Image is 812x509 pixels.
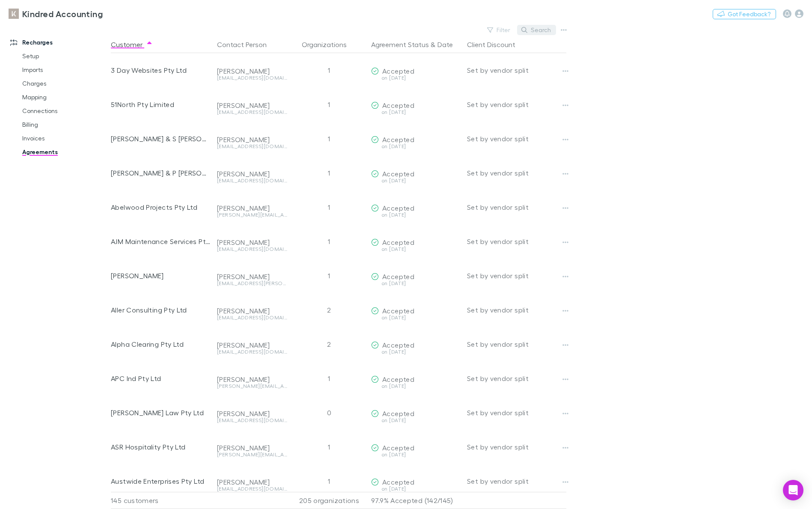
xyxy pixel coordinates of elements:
div: [PERSON_NAME] [217,272,287,281]
div: [PERSON_NAME] [217,307,287,315]
div: on [DATE] [371,178,460,183]
div: Set by vendor split [467,430,566,464]
div: Set by vendor split [467,396,566,430]
span: Accepted [382,478,414,486]
a: Agreements [14,145,109,159]
div: [PERSON_NAME] [217,170,287,178]
a: Charges [14,77,109,90]
span: Accepted [382,341,414,349]
div: [EMAIL_ADDRESS][DOMAIN_NAME] [217,75,287,80]
div: on [DATE] [371,212,460,217]
span: Accepted [382,272,414,280]
div: [PERSON_NAME][EMAIL_ADDRESS][DOMAIN_NAME] [217,452,287,457]
div: 1 [291,259,368,293]
h3: Kindred Accounting [22,9,103,19]
div: 1 [291,53,368,87]
div: [EMAIL_ADDRESS][PERSON_NAME][DOMAIN_NAME] [217,281,287,286]
div: [PERSON_NAME] Law Pty Ltd [111,396,210,430]
span: Accepted [382,307,414,315]
div: on [DATE] [371,452,460,457]
div: Set by vendor split [467,259,566,293]
div: [EMAIL_ADDRESS][DOMAIN_NAME] [217,418,287,423]
div: 205 organizations [291,492,368,509]
div: & [371,36,460,53]
div: [EMAIL_ADDRESS][DOMAIN_NAME] [217,349,287,354]
span: Accepted [382,409,414,417]
div: Set by vendor split [467,156,566,190]
div: [PERSON_NAME] & P [PERSON_NAME] [111,156,210,190]
div: [PERSON_NAME] [217,135,287,144]
button: Organizations [302,36,357,53]
a: Recharges [2,36,109,49]
div: 1 [291,122,368,156]
div: Open Intercom Messenger [783,480,803,500]
button: Client Discount [467,36,526,53]
span: Accepted [382,375,414,383]
div: Set by vendor split [467,361,566,396]
a: Invoices [14,131,109,145]
a: Imports [14,63,109,77]
div: APC Ind Pty Ltd [111,361,210,396]
div: 2 [291,327,368,361]
div: on [DATE] [371,315,460,320]
div: [PERSON_NAME] [217,67,287,75]
div: Set by vendor split [467,190,566,224]
a: Connections [14,104,109,118]
div: 0 [291,396,368,430]
div: Set by vendor split [467,293,566,327]
a: Kindred Accounting [3,3,108,24]
div: Set by vendor split [467,327,566,361]
div: [EMAIL_ADDRESS][DOMAIN_NAME] [217,247,287,252]
div: 145 customers [111,492,214,509]
button: Filter [483,25,515,35]
div: [PERSON_NAME] [217,444,287,452]
span: Accepted [382,170,414,178]
div: on [DATE] [371,486,460,491]
div: [PERSON_NAME] & S [PERSON_NAME] [111,122,210,156]
a: Mapping [14,90,109,104]
div: [PERSON_NAME] [217,478,287,486]
div: on [DATE] [371,418,460,423]
img: Kindred Accounting's Logo [9,9,19,19]
div: 1 [291,87,368,122]
div: ASR Hospitality Pty Ltd [111,430,210,464]
span: Accepted [382,135,414,143]
div: Aller Consulting Pty Ltd [111,293,210,327]
span: Accepted [382,238,414,246]
div: Set by vendor split [467,53,566,87]
div: [PERSON_NAME] [217,204,287,212]
div: on [DATE] [371,247,460,252]
div: on [DATE] [371,281,460,286]
div: 1 [291,224,368,259]
div: [EMAIL_ADDRESS][DOMAIN_NAME] [217,144,287,149]
div: [PERSON_NAME] [111,259,210,293]
div: 1 [291,361,368,396]
div: Set by vendor split [467,87,566,122]
div: [EMAIL_ADDRESS][DOMAIN_NAME] [217,110,287,115]
div: on [DATE] [371,75,460,80]
div: 1 [291,190,368,224]
span: Accepted [382,67,414,75]
div: 1 [291,464,368,498]
div: [EMAIL_ADDRESS][DOMAIN_NAME] [217,315,287,320]
div: AJM Maintenance Services Pty Ltd [111,224,210,259]
div: on [DATE] [371,384,460,389]
button: Got Feedback? [713,9,776,19]
span: Accepted [382,444,414,452]
div: [EMAIL_ADDRESS][DOMAIN_NAME] [217,178,287,183]
div: [PERSON_NAME] [217,238,287,247]
div: [PERSON_NAME] [217,101,287,110]
div: [PERSON_NAME][EMAIL_ADDRESS][DOMAIN_NAME] [217,212,287,217]
button: Agreement Status [371,36,429,53]
div: 3 Day Websites Pty Ltd [111,53,210,87]
button: Search [517,25,556,35]
p: 97.9% Accepted (142/145) [371,492,460,509]
a: Billing [14,118,109,131]
button: Contact Person [217,36,277,53]
div: on [DATE] [371,349,460,354]
div: 1 [291,430,368,464]
div: Set by vendor split [467,122,566,156]
div: Set by vendor split [467,464,566,498]
span: Accepted [382,101,414,109]
div: on [DATE] [371,144,460,149]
